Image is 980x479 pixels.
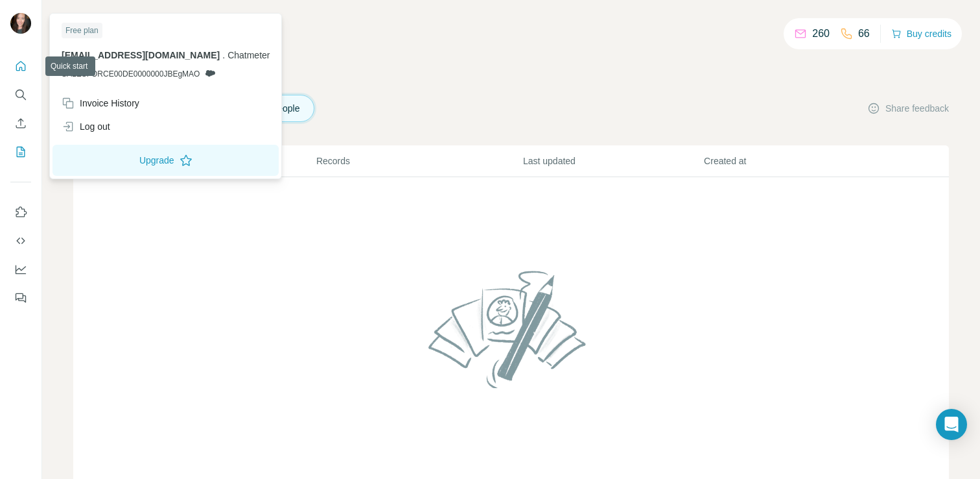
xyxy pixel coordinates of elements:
[316,154,522,167] p: Records
[62,120,110,133] div: Log out
[936,409,967,440] div: Open Intercom Messenger
[523,154,703,167] p: Last updated
[858,26,870,42] p: 66
[10,229,31,252] button: Use Surfe API
[10,83,31,106] button: Search
[867,102,949,115] button: Share feedback
[704,154,883,167] p: Created at
[52,145,279,176] button: Upgrade
[10,112,31,135] button: Enrich CSV
[891,25,951,43] button: Buy credits
[222,50,225,60] span: .
[10,13,31,34] img: Avatar
[10,258,31,281] button: Dashboard
[10,286,31,310] button: Feedback
[423,260,600,399] img: No lists found
[62,68,200,80] span: SALESFORCE00DE0000000JBEgMAO
[62,97,139,110] div: Invoice History
[272,102,301,115] span: People
[62,23,102,38] div: Free plan
[10,140,31,164] button: My lists
[812,26,830,42] p: 260
[227,50,270,60] span: Chatmeter
[10,201,31,224] button: Use Surfe on LinkedIn
[10,55,31,78] button: Quick start
[62,50,220,60] span: [EMAIL_ADDRESS][DOMAIN_NAME]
